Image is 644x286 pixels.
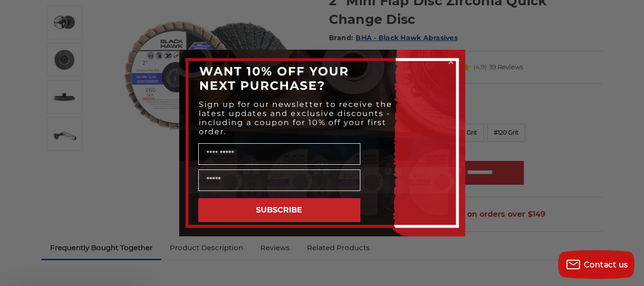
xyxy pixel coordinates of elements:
[446,57,456,66] button: Close dialog
[584,260,628,269] span: Contact us
[199,64,349,93] span: WANT 10% OFF YOUR NEXT PURCHASE?
[558,250,634,279] button: Contact us
[198,169,360,191] input: Email
[198,198,360,222] button: SUBSCRIBE
[199,100,392,136] span: Sign up for our newsletter to receive the latest updates and exclusive discounts - including a co...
